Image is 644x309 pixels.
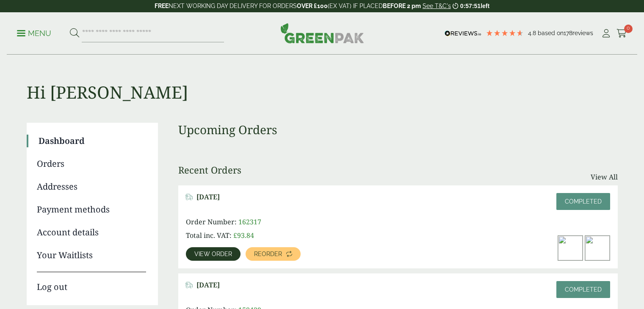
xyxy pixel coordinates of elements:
[37,272,146,293] a: Log out
[186,217,237,226] span: Order Number:
[558,236,583,260] img: 2320026B-Bagasse-Lunch-Box-7.5x522-open-with-food-300x200.jpg
[383,3,421,9] strong: BEFORE 2 pm
[155,3,169,9] strong: FREE
[616,27,627,40] a: 0
[423,3,451,9] a: See T&C's
[528,30,538,36] span: 4.8
[585,236,610,260] img: 1250ml-Rectangle-Hinged-Salad-Container-open-300x200.jpg
[27,55,618,102] h1: Hi [PERSON_NAME]
[565,198,602,205] span: Completed
[233,231,254,240] bdi: 93.84
[591,172,618,182] a: View All
[246,247,301,261] a: Reorder
[486,29,524,37] div: 4.78 Stars
[538,30,564,36] span: Based on
[564,30,572,36] span: 178
[616,29,627,38] i: Cart
[186,247,240,261] a: View order
[624,25,633,33] span: 0
[601,29,611,38] i: My Account
[186,231,232,240] span: Total inc. VAT:
[196,281,220,289] span: [DATE]
[460,3,481,9] span: 0:57:51
[280,23,364,43] img: GreenPak Supplies
[233,231,237,240] span: £
[297,3,328,9] strong: OVER £100
[238,217,261,226] span: 162317
[178,123,618,137] h3: Upcoming Orders
[196,193,220,201] span: [DATE]
[37,226,146,239] a: Account details
[445,30,481,36] img: REVIEWS.io
[37,180,146,193] a: Addresses
[37,203,146,216] a: Payment methods
[565,286,602,293] span: Completed
[17,28,51,37] a: Menu
[254,251,282,257] span: Reorder
[178,164,241,175] h3: Recent Orders
[39,135,146,147] a: Dashboard
[194,251,232,257] span: View order
[572,30,593,36] span: reviews
[37,157,146,170] a: Orders
[481,3,489,9] span: left
[17,28,51,39] p: Menu
[37,249,146,262] a: Your Waitlists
